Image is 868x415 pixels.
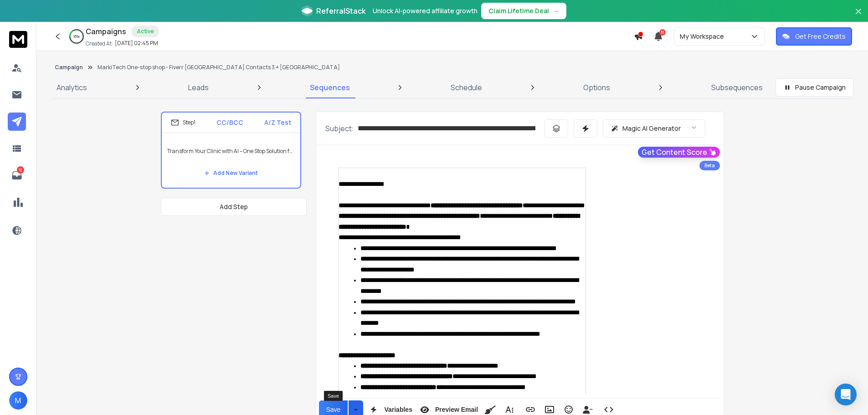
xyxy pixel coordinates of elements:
[98,64,340,71] p: MarkiTech One-stop shop - Fiverr [GEOGRAPHIC_DATA] Contacts 3 + [GEOGRAPHIC_DATA]
[304,77,355,98] a: Sequences
[776,27,852,46] button: Get Free Credits
[55,64,83,71] button: Campaign
[264,118,291,127] p: A/Z Test
[161,112,301,189] li: Step1CC/BCCA/Z TestTransform Your Clinic with AI – One Stop Solution for Mental Health & Pediatri...
[373,6,478,15] p: Unlock AI-powered affiliate growth
[183,77,214,98] a: Leads
[9,391,27,410] button: M
[433,406,480,414] span: Preview Email
[73,34,80,39] p: 16 %
[699,161,720,170] div: Beta
[622,124,681,133] p: Magic AI Generator
[659,29,666,36] span: 31
[171,118,195,127] div: Step 1
[706,77,768,98] a: Subsequences
[583,82,610,93] p: Options
[835,384,857,405] div: Open Intercom Messenger
[795,32,846,41] p: Get Free Credits
[132,26,159,37] div: Active
[325,123,354,134] p: Subject:
[17,166,24,174] p: 12
[776,78,853,97] button: Pause Campaign
[188,82,209,93] p: Leads
[481,3,566,19] button: Claim Lifetime Deal→
[638,147,720,158] button: Get Content Score
[578,77,616,98] a: Options
[316,5,365,16] span: ReferralStack
[553,6,559,15] span: →
[603,119,705,138] button: Magic AI Generator
[115,40,158,47] p: [DATE] 02:45 PM
[167,138,295,164] p: Transform Your Clinic with AI – One Stop Solution for Mental Health & Pediatricians
[8,166,26,184] a: 12
[711,82,763,93] p: Subsequences
[216,118,243,127] p: CC/BCC
[451,82,482,93] p: Schedule
[310,82,350,93] p: Sequences
[197,164,265,182] button: Add New Variant
[86,26,126,37] h1: Campaigns
[680,32,728,41] p: My Workspace
[445,77,488,98] a: Schedule
[86,40,113,47] p: Created At:
[853,5,864,27] button: Close banner
[56,82,87,93] p: Analytics
[324,391,343,401] div: Save
[382,406,414,414] span: Variables
[51,77,92,98] a: Analytics
[161,198,307,216] button: Add Step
